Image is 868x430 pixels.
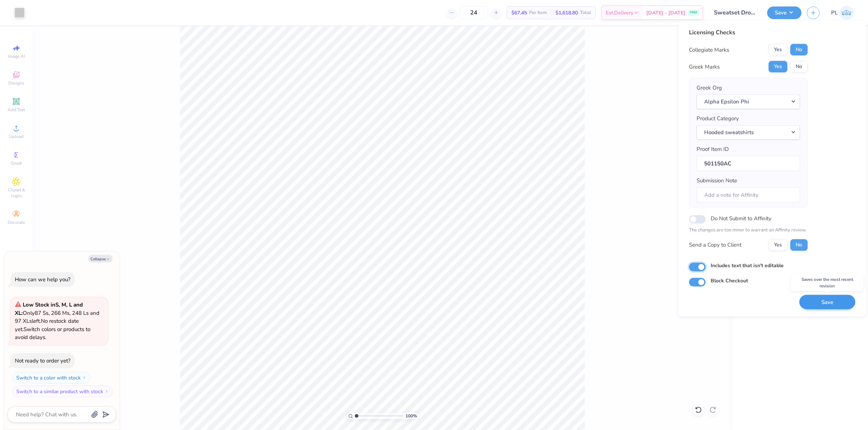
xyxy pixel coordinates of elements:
[511,9,527,17] span: $67.45
[769,44,787,56] button: Yes
[11,160,22,166] span: Greek
[88,255,112,262] button: Collapse
[12,386,113,397] button: Switch to a similar product with stock
[697,114,739,123] label: Product Category
[839,6,854,20] img: Pamela Lois Reyes
[697,125,800,140] button: Hooded sweatshirts
[689,45,729,54] div: Collegiate Marks
[580,9,591,17] span: Total
[790,61,808,73] button: No
[689,28,808,37] div: Licensing Checks
[769,61,787,73] button: Yes
[697,84,722,92] label: Greek Org
[697,187,800,203] input: Add a note for Affinity
[646,9,685,17] span: [DATE] - [DATE]
[405,413,417,419] span: 100 %
[12,372,90,383] button: Switch to a color with stock
[15,301,83,317] strong: Low Stock in S, M, L and XL :
[105,389,109,394] img: Switch to a similar product with stock
[799,295,855,309] button: Save
[769,239,787,251] button: Yes
[4,187,29,199] span: Clipart & logos
[556,9,578,17] span: $1,618.80
[606,9,633,17] span: Est. Delivery
[8,53,25,59] span: Image AI
[697,145,729,153] label: Proof Item ID
[767,6,801,19] button: Save
[689,241,741,249] div: Send a Copy to Client
[8,220,25,225] span: Decorate
[689,227,808,234] p: The changes are too minor to warrant an Affinity review.
[831,6,854,20] a: PL
[709,5,762,20] input: Untitled Design
[15,317,79,333] span: No restock date yet.
[791,274,863,291] div: Saves over the most recent revision
[15,301,99,341] span: Only 87 Ss, 266 Ms, 248 Ls and 97 XLs left. Switch colors or products to avoid delays.
[529,9,547,17] span: Per Item
[15,357,71,364] div: Not ready to order yet?
[697,94,800,109] button: Alpha Epsilon Phi
[697,177,737,185] label: Submission Note
[15,276,71,283] div: How can we help you?
[9,134,24,139] span: Upload
[460,6,488,19] input: – –
[82,375,86,380] img: Switch to a color with stock
[790,44,808,56] button: No
[711,214,771,223] label: Do Not Submit to Affinity
[831,9,838,17] span: PL
[790,239,808,251] button: No
[8,80,24,86] span: Designs
[8,107,25,113] span: Add Text
[711,277,748,284] label: Block Checkout
[711,261,784,269] label: Includes text that isn't editable
[690,10,697,15] span: FREE
[689,62,720,71] div: Greek Marks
